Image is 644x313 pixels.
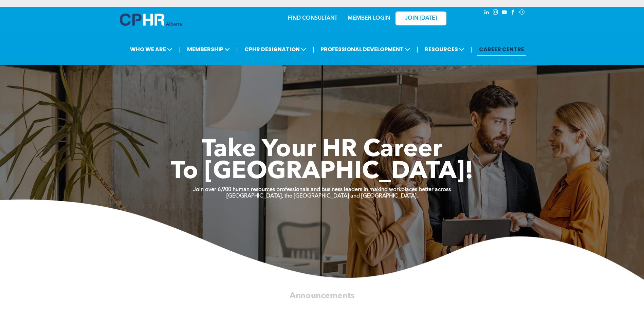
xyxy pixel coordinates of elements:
a: CAREER CENTRE [477,43,526,56]
span: MEMBERSHIP [185,43,232,56]
a: Social network [518,8,526,18]
li: | [471,42,473,56]
li: | [236,42,238,56]
a: FIND CONSULTANT [288,16,337,21]
span: Take Your HR Career [202,138,442,162]
span: To [GEOGRAPHIC_DATA]! [171,160,474,184]
span: Announcements [290,292,354,300]
a: linkedin [483,8,491,18]
span: RESOURCES [423,43,466,56]
a: JOIN [DATE] [395,12,446,25]
strong: [GEOGRAPHIC_DATA], the [GEOGRAPHIC_DATA] and [GEOGRAPHIC_DATA]. [226,193,418,199]
li: | [313,42,314,56]
a: facebook [510,8,517,18]
a: MEMBER LOGIN [348,16,390,21]
li: | [417,42,418,56]
span: PROFESSIONAL DEVELOPMENT [318,43,412,56]
a: youtube [501,8,508,18]
li: | [179,42,181,56]
span: WHO WE ARE [128,43,174,56]
span: CPHR DESIGNATION [242,43,308,56]
span: JOIN [DATE] [405,15,437,22]
a: instagram [492,8,499,18]
img: A blue and white logo for cp alberta [120,14,182,26]
strong: Join over 6,900 human resources professionals and business leaders in making workplaces better ac... [193,187,451,192]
